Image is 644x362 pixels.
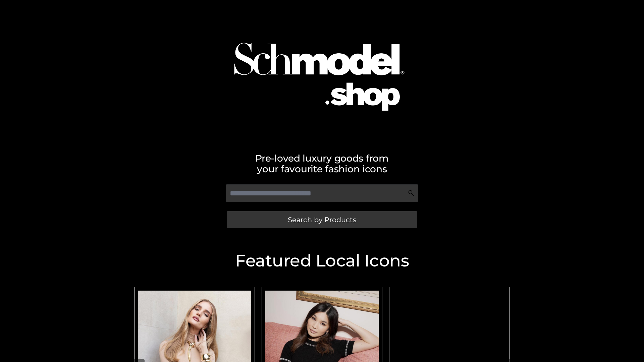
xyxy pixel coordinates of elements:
[131,252,513,269] h2: Featured Local Icons​
[288,216,356,223] span: Search by Products
[408,190,415,196] img: Search Icon
[227,211,417,228] a: Search by Products
[131,153,513,174] h2: Pre-loved luxury goods from your favourite fashion icons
